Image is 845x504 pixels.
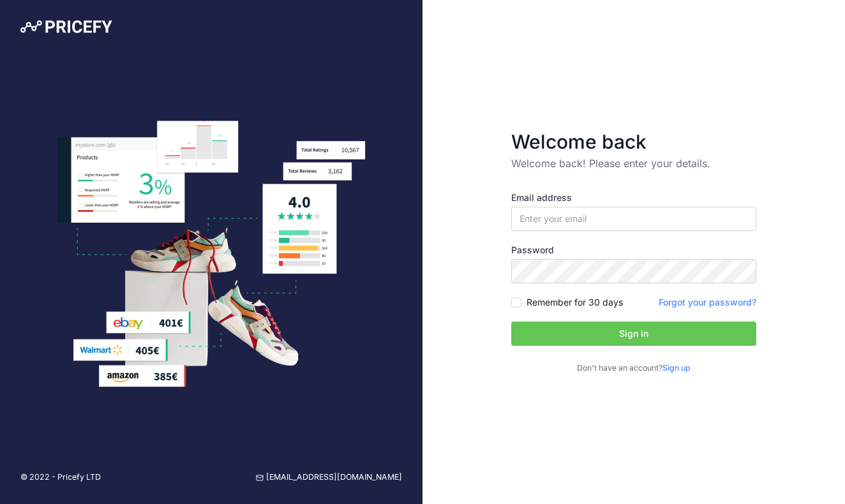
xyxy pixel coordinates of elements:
[511,130,756,153] h3: Welcome back
[20,471,101,484] p: © 2022 - Pricefy LTD
[511,207,756,231] input: Enter your email
[511,362,756,374] p: Don't have an account?
[511,244,756,256] label: Password
[659,297,756,308] a: Forgot your password?
[662,363,691,373] a: Sign up
[20,20,112,33] img: Pricefy
[511,322,756,346] button: Sign in
[511,191,756,204] label: Email address
[511,156,756,171] p: Welcome back! Please enter your details.
[527,296,623,309] label: Remember for 30 days
[256,471,402,484] a: [EMAIL_ADDRESS][DOMAIN_NAME]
